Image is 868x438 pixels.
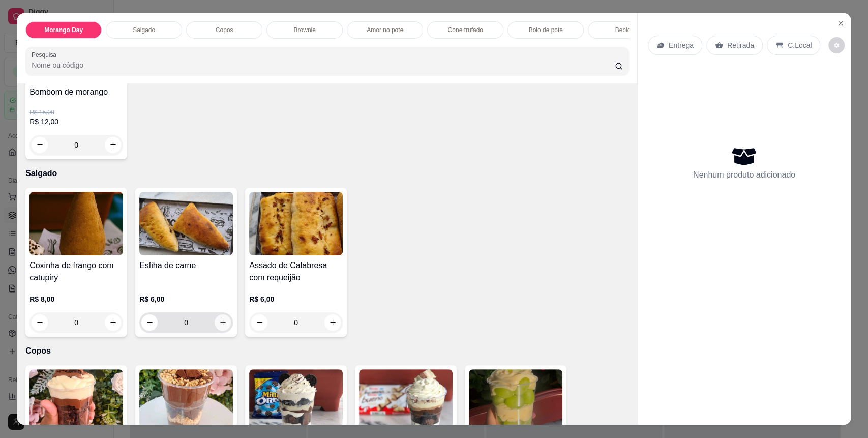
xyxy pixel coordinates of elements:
h4: Esfiha de carne [139,259,233,272]
p: Entrega [669,40,694,50]
p: R$ 6,00 [249,294,343,304]
p: Nenhum produto adicionado [693,169,795,181]
img: product-image [29,192,123,255]
h4: Assado de Calabresa com requeijão [249,259,343,284]
p: Salgado [133,26,155,34]
p: Salgado [25,167,629,180]
input: Pesquisa [32,60,615,70]
p: Bebidas [615,26,637,34]
h4: Coxinha de frango com catupiry [29,259,123,284]
button: increase-product-quantity [105,137,121,153]
p: R$ 8,00 [29,294,123,304]
button: decrease-product-quantity [32,314,48,331]
img: product-image [249,369,343,433]
p: Bolo de pote [528,26,562,34]
label: Pesquisa [32,50,60,59]
p: R$ 15,00 [29,108,123,116]
button: decrease-product-quantity [32,137,48,153]
p: Brownie [293,26,315,34]
button: decrease-product-quantity [251,314,267,331]
button: increase-product-quantity [215,314,231,331]
img: product-image [359,369,453,433]
img: product-image [469,369,562,433]
button: increase-product-quantity [105,314,121,331]
p: C.Local [788,40,812,50]
p: Copos [216,26,233,34]
p: Amor no pote [367,26,403,34]
img: product-image [249,192,343,255]
button: increase-product-quantity [324,314,341,331]
button: Close [832,15,849,32]
button: decrease-product-quantity [828,37,845,53]
p: R$ 6,00 [139,294,233,304]
h4: Bombom de morango [29,86,123,98]
img: product-image [29,369,123,433]
p: Copos [25,345,629,357]
button: decrease-product-quantity [141,314,158,331]
p: Morango Day [44,26,83,34]
p: Cone trufado [447,26,483,34]
p: R$ 12,00 [29,116,123,127]
img: product-image [139,192,233,255]
img: product-image [139,369,233,433]
p: Retirada [727,40,754,50]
